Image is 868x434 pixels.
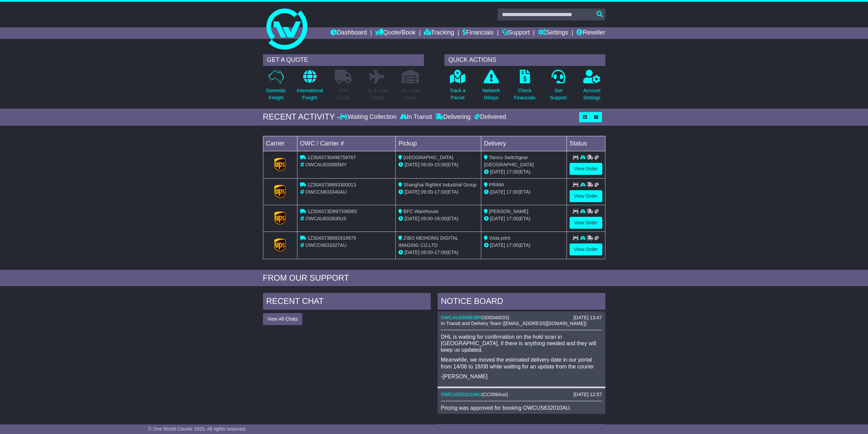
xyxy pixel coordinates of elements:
[441,405,602,411] p: Pricing was approved for booking OWCUS632010AU.
[550,87,567,101] p: Get Support
[538,27,568,39] a: Settings
[305,242,347,248] span: OWCCN633327AU
[403,209,439,214] span: BFC Warehouse
[483,392,506,397] span: CC006Aus
[549,69,567,105] a: GetSupport
[274,185,286,198] img: GetCarrierServiceLogo
[305,189,347,195] span: OWCCN633340AU
[481,136,567,151] td: Delivery
[307,235,356,241] span: 1Z30A5738691619979
[305,216,346,221] span: OWCAU632600US
[421,162,433,167] span: 09:00
[444,54,605,66] div: QUICK ACTIONS
[484,215,564,222] div: (ETA)
[483,315,508,320] span: S00040033
[489,209,528,214] span: [PERSON_NAME]
[482,69,500,105] a: NetworkDelays
[263,313,302,325] button: View All Chats
[421,189,433,195] span: 09:00
[398,249,478,256] div: - (ETA)
[514,87,535,101] p: Check Financials
[506,216,518,221] span: 17:00
[403,155,453,160] span: [GEOGRAPHIC_DATA]
[307,209,357,214] span: 1Z30A573D997336065
[401,87,420,101] p: Air / Sea Depot
[398,113,434,121] div: In Transit
[450,69,466,105] a: Track aParcel
[450,87,466,101] p: Track a Parcel
[398,188,478,196] div: - (ETA)
[583,69,601,105] a: AccountSettings
[570,190,602,202] a: View Order
[297,87,323,101] p: International Freight
[398,215,478,222] div: - (ETA)
[403,182,476,187] span: Shanghai Rightint Industrial Group
[441,356,602,369] p: Meanwhile, we moved the estimated delivery date in our portal from 14/08 to 18/08 while waiting f...
[307,155,356,160] span: 1Z30A5730496759767
[441,392,482,397] a: OWCUS632010AU
[263,136,297,151] td: Carrier
[297,136,396,151] td: OWC / Carrier #
[570,217,602,229] a: View Order
[490,242,505,248] span: [DATE]
[398,235,458,248] span: ZIBO MEIHONG DIGITAL IMAGING CO,LTD
[398,161,478,168] div: - (ETA)
[274,158,286,171] img: GetCarrierServiceLogo
[441,315,602,321] div: ( )
[263,293,431,311] div: RECENT CHAT
[441,321,587,326] span: In Transit and Delivery Team ([EMAIL_ADDRESS][DOMAIN_NAME])
[441,392,602,397] div: ( )
[484,188,564,196] div: (ETA)
[367,87,387,101] p: Air & Sea Freight
[404,216,420,221] span: [DATE]
[424,27,454,39] a: Tracking
[438,293,605,311] div: NOTICE BOARD
[573,315,602,321] div: [DATE] 13:47
[484,168,564,176] div: (ETA)
[435,162,446,167] span: 15:00
[490,189,505,195] span: [DATE]
[489,182,504,187] span: PRIMA
[506,169,518,174] span: 17:00
[266,87,286,101] p: Domestic Freight
[472,113,506,121] div: Delivered
[274,211,286,225] img: GetCarrierServiceLogo
[340,113,398,121] div: Waiting Collection
[573,392,602,397] div: [DATE] 12:57
[441,334,602,353] p: DHL is waiting for confirmation on the hold scan in [GEOGRAPHIC_DATA], if there is anything neede...
[570,243,602,255] a: View Order
[514,69,536,105] a: CheckFinancials
[567,136,605,151] td: Status
[583,87,601,101] p: Account Settings
[502,27,530,39] a: Support
[482,87,500,101] p: Network Delays
[404,250,420,255] span: [DATE]
[490,169,505,174] span: [DATE]
[462,27,494,39] a: Financials
[441,373,602,380] p: -[PERSON_NAME]
[266,69,286,105] a: DomesticFreight
[484,242,564,249] div: (ETA)
[404,189,420,195] span: [DATE]
[263,273,605,283] div: FROM OUR SUPPORT
[375,27,415,39] a: Quote/Book
[434,113,472,121] div: Delivering
[421,216,433,221] span: 09:00
[296,69,323,105] a: InternationalFreight
[570,163,602,175] a: View Order
[484,155,534,167] span: Tamco Switchgear [GEOGRAPHIC_DATA]
[421,250,433,255] span: 09:00
[148,426,247,432] span: © One World Courier 2025. All rights reserved.
[263,54,424,66] div: GET A QUOTE
[435,216,446,221] span: 16:00
[435,189,446,195] span: 17:00
[335,87,352,101] p: Full Loads
[307,182,356,187] span: 1Z30A5738693300013
[489,235,510,241] span: Vista print
[506,242,518,248] span: 17:00
[435,250,446,255] span: 17:00
[396,136,481,151] td: Pickup
[330,27,367,39] a: Dashboard
[404,162,420,167] span: [DATE]
[305,162,347,167] span: OWCAU633085MY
